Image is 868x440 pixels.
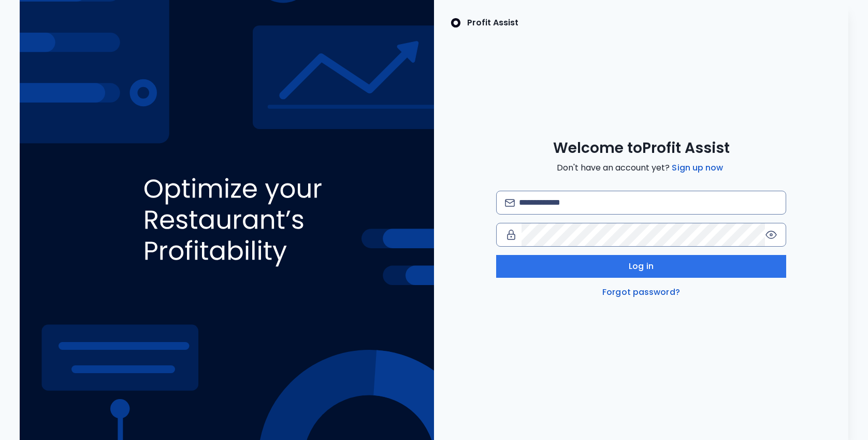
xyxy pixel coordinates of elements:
a: Sign up now [670,162,725,174]
span: Log in [629,260,654,273]
p: Profit Assist [467,17,518,29]
a: Forgot password? [600,286,682,299]
img: SpotOn Logo [451,17,461,29]
img: email [505,199,515,207]
span: Welcome to Profit Assist [553,139,730,158]
button: Log in [496,255,786,278]
span: Don't have an account yet? [557,162,725,174]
